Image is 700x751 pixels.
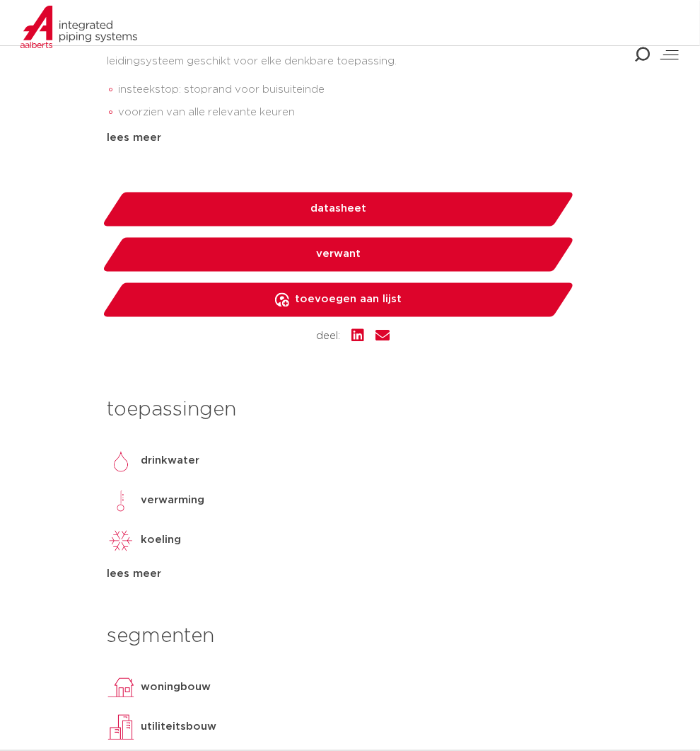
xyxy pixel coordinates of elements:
img: woningbouw [107,674,135,702]
span: datasheet [310,198,366,221]
li: insteekstop: stoprand voor buisuiteinde [118,79,593,101]
p: koeling [141,532,181,549]
div: lees meer [107,130,593,147]
p: utiliteitsbouw [141,719,216,736]
span: verwant [316,243,361,266]
div: lees meer [107,566,593,583]
span: deel: [316,328,340,345]
li: voorzien van alle relevante keuren [118,101,593,124]
a: datasheet [101,193,575,227]
p: drinkwater [141,453,199,470]
p: verwarming [141,493,204,510]
li: Leak Before Pressed-functie [118,124,593,147]
span: toevoegen aan lijst [295,289,402,311]
a: verwant [101,238,575,272]
img: drinkwater [107,447,135,476]
img: utiliteitsbouw [107,713,135,742]
h3: segmenten [107,623,593,651]
img: koeling [107,527,135,555]
img: verwarming [107,487,135,515]
p: woningbouw [141,680,211,696]
h3: toepassingen [107,396,593,425]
